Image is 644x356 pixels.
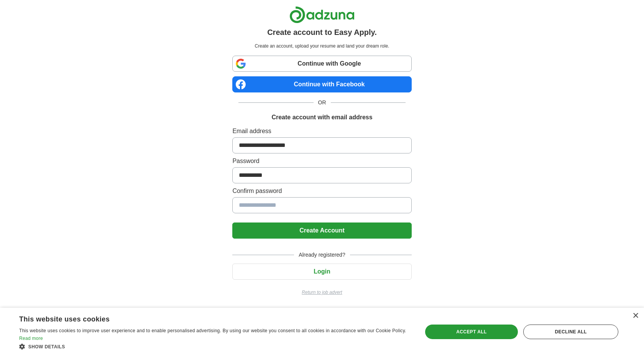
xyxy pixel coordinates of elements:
[425,325,518,339] div: Accept all
[232,268,411,275] a: Login
[19,336,43,341] a: Read more, opens a new window
[19,328,406,333] span: This website uses cookies to improve user experience and to enable personalised advertising. By u...
[232,76,411,92] a: Continue with Facebook
[232,289,411,296] a: Return to job advert
[28,344,65,349] span: Show details
[267,26,377,38] h1: Create account to Easy Apply.
[232,157,411,166] label: Password
[19,343,411,350] div: Show details
[232,127,411,136] label: Email address
[632,313,638,319] div: Close
[19,312,391,324] div: This website uses cookies
[289,6,355,23] img: Adzuna logo
[314,99,331,107] span: OR
[232,222,411,239] button: Create Account
[232,264,411,280] button: Login
[271,113,372,122] h1: Create account with email address
[232,186,411,196] label: Confirm password
[523,325,618,339] div: Decline all
[294,251,350,259] span: Already registered?
[234,43,410,49] p: Create an account, upload your resume and land your dream role.
[232,56,411,72] a: Continue with Google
